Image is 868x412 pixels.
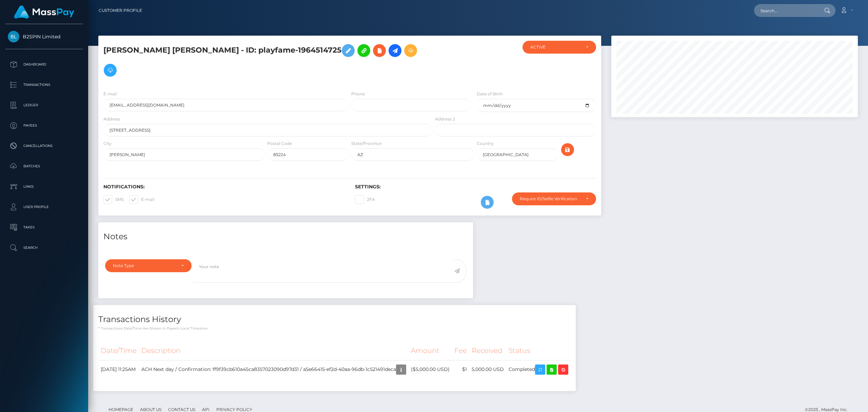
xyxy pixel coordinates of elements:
[99,3,142,18] a: Customer Profile
[8,80,80,90] p: Transactions
[469,360,506,379] td: 5,000.00 USD
[5,97,83,114] a: Ledger
[129,195,154,204] label: E-mail
[452,360,469,379] td: $1
[506,360,571,379] td: Completed
[506,341,571,360] th: Status
[139,360,409,379] td: ACH Next day / Confirmation: ff9f39cb610a45ca8357023090d97d31 / a5e66415-ef2d-40aa-96db-1c521491deca
[5,34,83,40] span: B2SPIN Limited
[520,196,580,202] div: Require ID/Selfie Verification
[98,341,139,360] th: Date/Time
[5,76,83,93] a: Transactions
[5,178,83,195] a: Links
[14,5,74,19] img: MassPay Logo
[477,141,494,147] label: Country
[5,219,83,236] a: Taxes
[8,222,80,232] p: Taxes
[5,239,83,256] a: Search
[477,91,503,97] label: Date of Birth
[8,120,80,131] p: Payees
[98,360,139,379] td: [DATE] 11:25AM
[105,259,192,272] button: Note Type
[8,161,80,171] p: Batches
[98,326,571,331] p: * Transactions date/time are shown in payee's local timezone
[113,263,176,268] div: Note Type
[103,195,124,204] label: SMS
[98,314,571,325] h4: Transactions History
[754,4,818,17] input: Search...
[5,158,83,175] a: Batches
[512,192,596,205] button: Require ID/Selfie Verification
[389,44,401,57] a: Initiate Payout
[5,199,83,216] a: User Profile
[355,184,596,190] h6: Settings:
[8,141,80,151] p: Cancellations
[8,182,80,192] p: Links
[351,91,365,97] label: Phone
[409,360,452,379] td: ($5,000.00 USD)
[8,59,80,70] p: Dashboard
[8,202,80,212] p: User Profile
[409,341,452,360] th: Amount
[5,56,83,73] a: Dashboard
[435,116,455,122] label: Address 2
[530,44,580,50] div: ACTIVE
[103,91,117,97] label: E-mail
[469,341,506,360] th: Received
[5,117,83,134] a: Payees
[355,195,375,204] label: 2FA
[103,41,429,80] h5: [PERSON_NAME] [PERSON_NAME] - ID: playfame-1964514725
[103,231,468,243] h4: Notes
[8,100,80,110] p: Ledger
[103,141,112,147] label: City
[351,141,381,147] label: State/Province
[8,243,80,253] p: Search
[522,41,596,54] button: ACTIVE
[267,141,292,147] label: Postal Code
[139,341,409,360] th: Description
[103,116,120,122] label: Address
[5,137,83,154] a: Cancellations
[452,341,469,360] th: Fee
[103,184,345,190] h6: Notifications:
[8,31,19,42] img: B2SPIN Limited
